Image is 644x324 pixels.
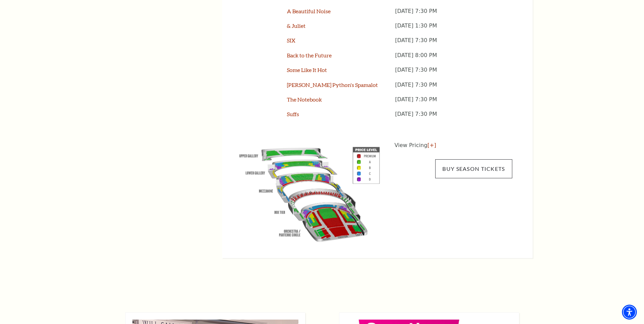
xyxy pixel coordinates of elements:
[287,67,327,73] a: Some Like It Hot
[395,81,512,96] p: [DATE] 7:30 PM
[395,96,512,110] p: [DATE] 7:30 PM
[232,141,387,245] img: View Pricing
[287,111,299,117] a: Suffs
[287,96,322,103] a: The Notebook
[395,52,512,66] p: [DATE] 8:00 PM
[395,22,512,37] p: [DATE] 1:30 PM
[435,159,512,178] a: Buy Season Tickets
[287,52,332,58] a: Back to the Future
[395,110,512,125] p: [DATE] 7:30 PM
[287,22,306,29] a: & Juliet
[287,82,378,88] a: [PERSON_NAME] Python's Spamalot
[395,66,512,81] p: [DATE] 7:30 PM
[622,305,637,320] div: Accessibility Menu
[395,37,512,51] p: [DATE] 7:30 PM
[287,8,331,14] a: A Beautiful Noise
[427,142,436,148] a: [+]
[395,7,512,22] p: [DATE] 7:30 PM
[287,37,295,43] a: SIX
[394,141,512,149] p: View Pricing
